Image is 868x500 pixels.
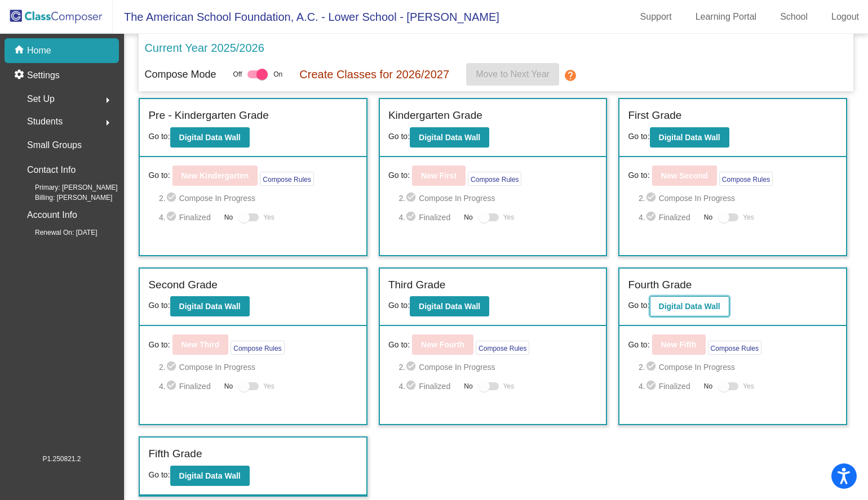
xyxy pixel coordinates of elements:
[704,212,712,222] span: No
[273,69,282,79] span: On
[181,340,220,349] b: New Third
[231,341,284,355] button: Compose Rules
[27,137,82,153] p: Small Groups
[166,360,179,374] mat-icon: check_circle
[412,334,473,355] button: New Fourth
[398,191,597,205] span: 2. Compose In Progress
[476,341,529,355] button: Compose Rules
[398,380,458,393] span: 4. Finalized
[224,381,233,391] span: No
[27,162,76,178] p: Contact Info
[148,277,218,293] label: Second Grade
[412,166,466,186] button: New First
[687,8,766,26] a: Learning Portal
[645,360,659,374] mat-icon: check_circle
[299,66,449,83] p: Create Classes for 2026/2027
[14,69,27,82] mat-icon: settings
[27,91,55,107] span: Set Up
[166,380,179,393] mat-icon: check_circle
[233,69,242,79] span: Off
[27,69,60,82] p: Settings
[388,339,410,351] span: Go to:
[410,296,489,316] button: Digital Data Wall
[661,171,708,180] b: New Second
[159,380,219,393] span: 4. Finalized
[113,8,499,26] span: The American School Foundation, A.C. - Lower School - [PERSON_NAME]
[159,360,358,374] span: 2. Compose In Progress
[639,191,838,205] span: 2. Compose In Progress
[179,302,241,311] b: Digital Data Wall
[708,341,761,355] button: Compose Rules
[628,108,681,124] label: First Grade
[628,169,649,181] span: Go to:
[419,133,480,142] b: Digital Data Wall
[224,212,233,222] span: No
[101,93,114,107] mat-icon: arrow_right
[405,211,419,224] mat-icon: check_circle
[652,334,706,355] button: New Fifth
[263,380,274,393] span: Yes
[101,116,114,130] mat-icon: arrow_right
[405,380,419,393] mat-icon: check_circle
[645,191,659,205] mat-icon: check_circle
[170,127,250,148] button: Digital Data Wall
[628,339,649,351] span: Go to:
[822,8,868,26] a: Logout
[719,172,773,186] button: Compose Rules
[388,132,410,141] span: Go to:
[503,380,515,393] span: Yes
[743,380,754,393] span: Yes
[166,211,179,224] mat-icon: check_circle
[148,132,170,141] span: Go to:
[421,171,457,180] b: New First
[645,211,659,224] mat-icon: check_circle
[388,301,410,310] span: Go to:
[17,182,118,193] span: Primary: [PERSON_NAME]
[468,172,521,186] button: Compose Rules
[148,446,202,462] label: Fifth Grade
[628,277,692,293] label: Fourth Grade
[628,301,649,310] span: Go to:
[639,380,698,393] span: 4. Finalized
[464,381,472,391] span: No
[170,466,250,486] button: Digital Data Wall
[650,127,729,148] button: Digital Data Wall
[181,171,249,180] b: New Kindergarten
[148,108,268,124] label: Pre - Kindergarten Grade
[148,169,170,181] span: Go to:
[639,360,838,374] span: 2. Compose In Progress
[645,380,659,393] mat-icon: check_circle
[27,44,51,57] p: Home
[263,211,274,224] span: Yes
[388,277,445,293] label: Third Grade
[159,211,219,224] span: 4. Finalized
[631,8,681,26] a: Support
[14,44,27,57] mat-icon: home
[466,63,559,86] button: Move to Next Year
[148,339,170,351] span: Go to:
[704,381,712,391] span: No
[144,67,216,82] p: Compose Mode
[564,69,577,82] mat-icon: help
[148,470,170,479] span: Go to:
[172,334,229,355] button: New Third
[639,211,698,224] span: 4. Finalized
[17,227,97,238] span: Renewal On: [DATE]
[144,39,264,56] p: Current Year 2025/2026
[179,133,241,142] b: Digital Data Wall
[659,133,720,142] b: Digital Data Wall
[405,191,419,205] mat-icon: check_circle
[410,127,489,148] button: Digital Data Wall
[661,340,697,349] b: New Fifth
[476,69,550,79] span: Move to Next Year
[148,301,170,310] span: Go to:
[652,166,717,186] button: New Second
[398,360,597,374] span: 2. Compose In Progress
[388,169,410,181] span: Go to:
[260,172,313,186] button: Compose Rules
[170,296,250,316] button: Digital Data Wall
[421,340,464,349] b: New Fourth
[172,166,258,186] button: New Kindergarten
[179,471,241,480] b: Digital Data Wall
[503,211,515,224] span: Yes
